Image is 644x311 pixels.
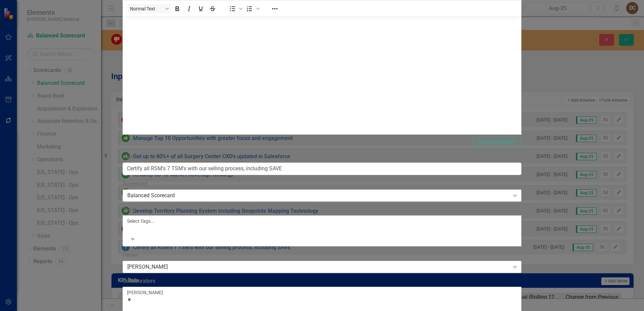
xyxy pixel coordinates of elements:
[171,4,183,13] button: Bold
[123,16,521,134] iframe: Rich Text Area
[244,4,261,13] div: Numbered list
[127,192,510,200] div: Balanced Scorecard
[127,4,171,13] button: Block Normal Text
[183,4,195,13] button: Italic
[269,4,281,13] button: Reveal or hide additional toolbar items
[123,163,522,175] input: Initiative Name
[130,6,163,11] span: Normal Text
[473,136,521,148] button: Switch to old editor
[127,263,510,271] div: [PERSON_NAME]
[123,180,522,188] label: Scorecard
[123,206,522,214] label: Tags
[127,218,517,224] div: Select Tags...
[123,277,522,285] label: Collaborators
[207,4,218,13] button: Strikethrough
[127,296,517,303] div: Remove Felix Wilkins
[227,4,244,13] div: Bullet list
[123,251,522,259] label: Owner
[123,153,522,161] label: Name
[195,4,206,13] button: Underline
[127,289,517,296] div: [PERSON_NAME]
